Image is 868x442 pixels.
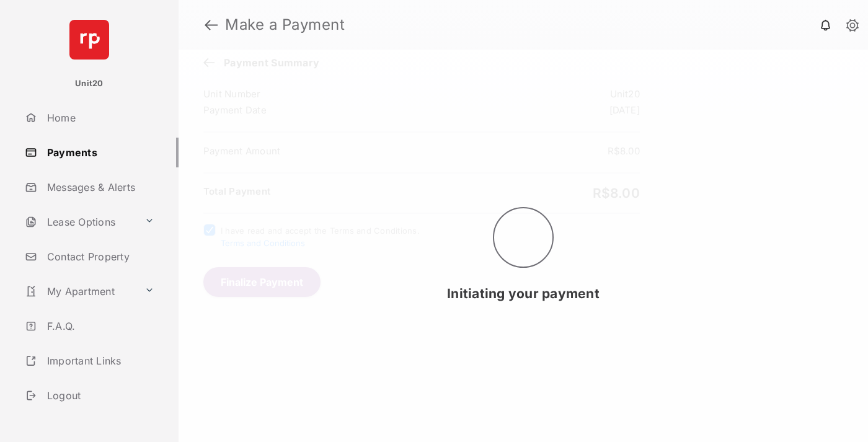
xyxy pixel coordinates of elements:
a: My Apartment [20,276,139,306]
p: Unit20 [75,77,104,90]
img: svg+xml;base64,PHN2ZyB4bWxucz0iaHR0cDovL3d3dy53My5vcmcvMjAwMC9zdmciIHdpZHRoPSI2NCIgaGVpZ2h0PSI2NC... [69,20,109,60]
span: Initiating your payment [447,286,600,301]
a: Home [20,103,179,133]
a: Logout [20,381,179,410]
a: Messages & Alerts [20,172,179,202]
a: Payments [20,138,179,167]
a: Contact Property [20,242,179,272]
a: F.A.Q. [20,311,179,341]
a: Lease Options [20,207,139,237]
a: Important Links [20,346,159,376]
strong: Make a Payment [225,17,345,32]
